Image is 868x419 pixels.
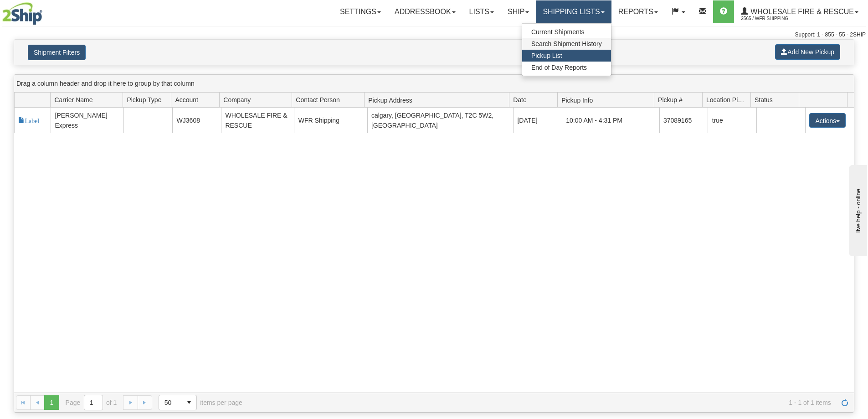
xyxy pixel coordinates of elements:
button: Shipment Filters [28,45,86,60]
td: 37089165 [659,108,708,133]
a: Pickup List [522,50,611,62]
span: Location Pickup [706,95,747,104]
span: Pickup Address [368,93,509,107]
a: Settings [333,0,388,23]
span: Pickup Info [561,93,654,107]
span: items per page [159,395,242,410]
a: WHOLESALE FIRE & RESCUE 2565 / WFR Shipping [734,0,865,23]
span: Current Shipments [531,28,585,36]
span: Pickup Type [127,95,161,104]
button: Add New Pickup [775,44,840,60]
span: 50 [164,398,176,407]
input: Page 1 [84,395,103,410]
td: WFR Shipping [294,108,367,133]
a: End of Day Reports [522,62,611,73]
span: 2565 / WFR Shipping [741,14,809,23]
td: calgary, [GEOGRAPHIC_DATA], T2C 5W2, [GEOGRAPHIC_DATA] [367,108,514,133]
span: WHOLESALE FIRE & RESCUE [748,8,854,16]
span: Account [175,95,198,104]
td: WHOLESALE FIRE & RESCUE [221,108,294,133]
span: Page of 1 [66,395,117,410]
span: 1 - 1 of 1 items [255,399,831,406]
iframe: chat widget [847,163,867,256]
span: Page sizes drop down [159,395,197,410]
span: Search Shipment History [531,40,602,47]
td: [PERSON_NAME] Express [51,108,123,133]
a: Current Shipments [522,26,611,38]
span: Page 1 [44,395,59,410]
td: [DATE] [513,108,562,133]
td: WJ3608 [172,108,221,133]
span: Carrier Name [54,95,92,104]
button: Actions [809,113,846,128]
a: Addressbook [388,0,462,23]
span: Contact Person [296,95,340,104]
span: Date [513,95,527,104]
a: Lists [462,0,501,23]
span: select [182,395,196,410]
span: End of Day Reports [531,64,587,71]
td: true [708,108,756,133]
span: Company [223,95,251,104]
span: Pickup # [658,95,683,104]
td: 10:00 AM - 4:31 PM [562,108,659,133]
div: grid grouping header [14,75,854,93]
div: live help - online [7,8,84,15]
a: Search Shipment History [522,38,611,50]
a: Shipping lists [536,0,611,23]
a: Reports [611,0,665,23]
a: Refresh [837,395,852,410]
span: Label [18,117,39,123]
span: Status [755,95,773,104]
span: Pickup List [531,52,562,59]
a: Label [18,117,39,124]
div: Support: 1 - 855 - 55 - 2SHIP [2,31,866,39]
img: logo2565.jpg [2,2,42,25]
a: Ship [501,0,536,23]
